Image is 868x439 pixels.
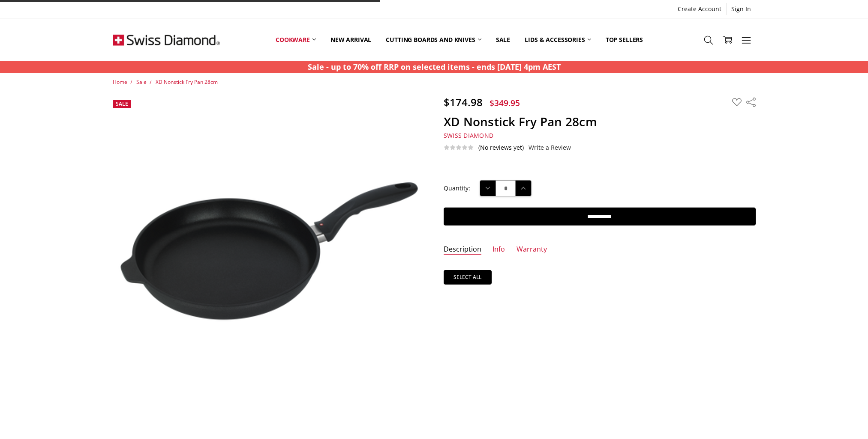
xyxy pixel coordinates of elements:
[134,412,135,412] img: XD Nonstick Fry Pan 28cm
[136,412,137,412] img: XD Nonstick Fry Pan 28cm
[673,3,726,15] a: Create Account
[529,144,571,151] a: Write a Review
[323,21,378,59] a: New arrival
[378,21,489,59] a: Cutting boards and knives
[131,412,132,412] img: XD Nonstick Fry Pan 28cm
[598,21,650,59] a: Top Sellers
[113,18,220,61] img: Free Shipping On Every Order
[444,184,470,193] label: Quantity:
[444,114,756,129] h1: XD Nonstick Fry Pan 28cm
[444,95,483,109] span: $174.98
[444,131,493,139] span: Swiss Diamond
[156,78,218,86] a: XD Nonstick Fry Pan 28cm
[517,21,598,59] a: Lids & Accessories
[727,3,756,15] a: Sign In
[444,270,492,285] a: Select all
[444,245,481,255] a: Description
[489,21,517,59] a: Sale
[113,78,127,86] a: Home
[478,144,524,151] span: (No reviews yet)
[490,97,520,109] span: $349.95
[113,176,425,326] img: XD Nonstick Fry Pan 28cm
[517,245,547,255] a: Warranty
[136,78,147,86] a: Sale
[308,62,561,72] strong: Sale - up to 70% off RRP on selected items - ends [DATE] 4pm AEST
[116,100,128,107] span: Sale
[493,245,505,255] a: Info
[268,21,323,59] a: Cookware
